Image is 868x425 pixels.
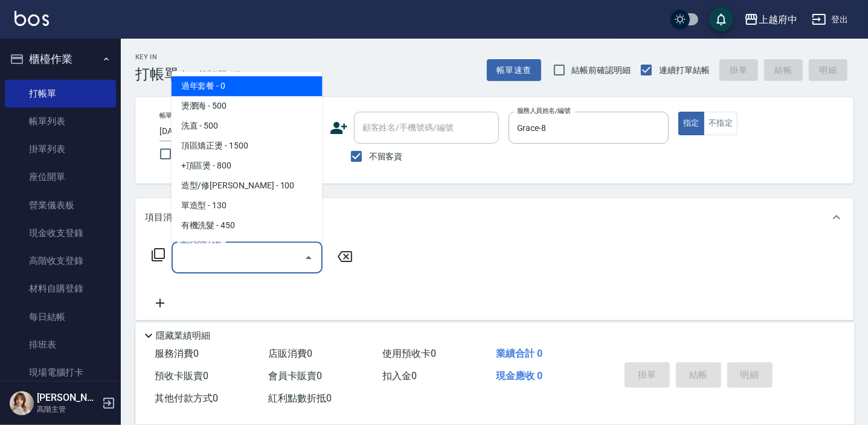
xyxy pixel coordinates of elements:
span: 上一筆訂單:#7 [179,68,241,83]
a: 營業儀表板 [5,191,116,219]
span: 燙瀏海 - 500 [172,97,323,117]
a: 高階收支登錄 [5,247,116,275]
img: Logo [14,11,49,26]
span: 加強補色 - 150 [172,236,323,256]
span: 紅利點數折抵 0 [269,392,332,404]
a: 帳單列表 [5,107,116,135]
label: 帳單日期 [159,111,185,120]
span: 現金應收 0 [497,370,543,382]
button: Close [299,248,318,267]
span: 使用預收卡 0 [382,348,436,359]
span: 過年套餐 - 0 [172,77,323,97]
button: 櫃檯作業 [5,43,116,75]
span: 會員卡販賣 0 [269,370,323,382]
span: 店販消費 0 [269,348,313,359]
a: 排班表 [5,331,116,359]
span: 有機洗髮 - 450 [172,216,323,236]
button: 帳單速查 [487,59,541,81]
button: 不指定 [704,112,738,135]
h3: 打帳單 [135,66,179,83]
a: 座位開單 [5,163,116,191]
label: 服務人員姓名/編號 [517,106,570,115]
span: 頂區矯正燙 - 1500 [172,136,323,156]
a: 每日結帳 [5,303,116,331]
span: 洗直 - 500 [172,117,323,136]
a: 現金收支登錄 [5,219,116,247]
span: 預收卡販賣 0 [155,370,208,382]
a: 材料自購登錄 [5,275,116,302]
button: save [709,7,733,31]
h5: [PERSON_NAME] [37,392,98,404]
button: 上越府中 [739,7,802,32]
span: 造型/修[PERSON_NAME] - 100 [172,176,323,196]
span: 扣入金 0 [382,370,417,382]
p: 隱藏業績明細 [156,330,210,342]
a: 打帳單 [5,80,116,107]
span: 其他付款方式 0 [155,392,218,404]
span: +頂區燙 - 800 [172,156,323,176]
h2: Key In [135,53,179,61]
div: 上越府中 [759,12,797,27]
a: 掛單列表 [5,135,116,163]
button: 登出 [807,8,854,31]
img: Person [10,391,34,415]
span: 業績合計 0 [497,348,543,359]
button: 指定 [678,112,704,135]
span: 連續打單結帳 [659,64,710,77]
div: 項目消費 [135,198,854,237]
span: 服務消費 0 [155,348,199,359]
span: 結帳前確認明細 [572,64,631,77]
input: YYYY/MM/DD hh:mm [159,121,294,141]
p: 項目消費 [145,211,181,224]
a: 現場電腦打卡 [5,359,116,386]
span: 單造型 - 130 [172,196,323,216]
span: 不留客資 [369,150,403,163]
p: 高階主管 [37,404,98,415]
